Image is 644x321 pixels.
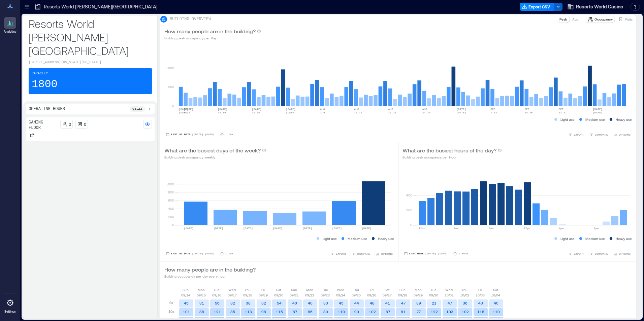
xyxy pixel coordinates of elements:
[402,146,496,154] p: What are the busiest hours of the day?
[252,108,262,111] text: [DATE]
[84,121,86,127] p: 0
[321,292,330,298] p: 09/23
[2,15,19,36] a: Analytics
[336,292,345,298] p: 09/24
[29,17,152,57] p: Resorts World [PERSON_NAME][GEOGRAPHIC_DATA]
[323,310,328,314] text: 80
[494,301,498,305] text: 40
[594,227,599,230] text: 8pm
[323,301,328,305] text: 33
[286,111,296,114] text: [DATE]
[462,310,469,314] text: 102
[218,108,228,111] text: [DATE]
[166,66,174,70] tspan: 1000
[306,287,313,292] p: Mon
[454,227,459,230] text: 4am
[329,250,348,257] button: EXPORT
[354,301,359,305] text: 44
[429,292,438,298] p: 09/30
[616,117,632,122] p: Heavy use
[320,111,325,114] text: 3-9
[402,250,449,257] button: Last Week |[DATE]-[DATE]
[362,227,372,230] text: [DATE]
[414,292,423,298] p: 09/29
[172,104,174,108] tspan: 0
[370,287,374,292] p: Fri
[164,154,266,160] p: Building peak occupancy weekly
[386,310,390,314] text: 87
[214,287,220,292] p: Tue
[559,108,564,111] text: SEP
[422,108,427,111] text: AUG
[168,207,174,211] tspan: 400
[168,215,174,219] tspan: 200
[378,236,394,241] p: Heavy use
[336,252,346,256] span: EXPORT
[585,117,605,122] p: Medium use
[4,30,17,34] p: Analytics
[446,310,453,314] text: 103
[69,121,71,127] p: 0
[2,295,18,316] a: Settings
[230,310,235,314] text: 85
[168,85,174,89] tspan: 500
[593,111,603,114] text: [DATE]
[388,111,396,114] text: 17-23
[228,287,236,292] p: Wed
[164,27,256,35] p: How many people are in the building?
[230,301,235,305] text: 32
[367,292,376,298] p: 09/26
[524,227,530,230] text: 12pm
[184,108,193,111] text: [DATE]
[381,252,393,256] span: OPTIONS
[184,301,189,305] text: 45
[560,236,575,241] p: Light use
[456,108,466,111] text: [DATE]
[567,250,585,257] button: EXPORT
[422,111,430,114] text: 24-30
[559,16,567,22] p: Peak
[225,133,233,137] p: 1 Day
[181,292,190,298] p: 09/14
[595,252,608,256] span: COMPARE
[585,236,605,241] p: Medium use
[179,111,189,114] text: [DATE]
[291,287,297,292] p: Sun
[323,236,337,241] p: Light use
[478,301,483,305] text: 43
[179,108,189,111] text: [DATE]
[493,310,500,314] text: 110
[432,301,437,305] text: 21
[565,1,625,12] button: Resorts World Casino
[399,287,406,292] p: Sun
[245,287,251,292] p: Thu
[225,252,233,256] p: 1 Day
[419,227,425,230] text: 12am
[32,71,48,76] p: Capacity
[214,310,221,314] text: 121
[476,292,485,298] p: 10/03
[276,287,281,292] p: Sat
[164,146,261,154] p: What are the busiest days of the week?
[29,60,152,65] p: [STREET_ADDRESS][US_STATE][US_STATE]
[166,182,174,186] tspan: 1000
[612,250,632,257] button: OPTIONS
[417,310,421,314] text: 77
[410,223,412,227] tspan: 0
[477,310,484,314] text: 118
[619,252,631,256] span: OPTIONS
[374,250,394,257] button: OPTIONS
[199,310,204,314] text: 88
[478,287,482,292] p: Fri
[456,111,466,114] text: [DATE]
[445,292,454,298] p: 10/01
[164,35,261,41] p: Building peak occupancy per Day
[490,111,497,114] text: 7-13
[354,310,359,314] text: 90
[354,111,362,114] text: 10-16
[491,292,500,298] p: 10/04
[305,292,314,298] p: 09/22
[594,16,613,22] p: Occupancy
[593,108,603,111] text: [DATE]
[168,309,174,314] p: 10a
